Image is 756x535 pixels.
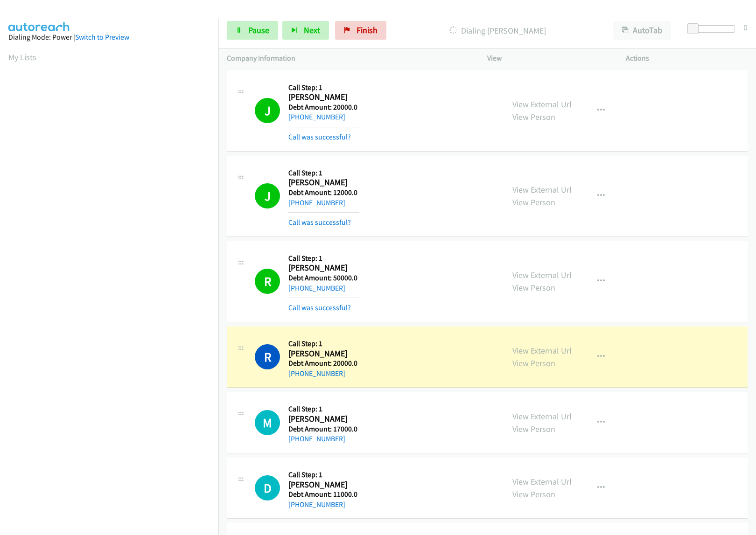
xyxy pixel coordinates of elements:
[288,414,359,424] h2: [PERSON_NAME]
[255,183,280,208] h1: J
[613,21,671,40] button: AutoTab
[255,344,280,369] h1: R
[8,52,36,63] a: My Lists
[255,475,280,500] div: The call is yet to be attempted
[288,263,359,273] h2: [PERSON_NAME]
[626,53,748,64] p: Actions
[512,282,555,293] a: View Person
[288,83,359,92] h5: Call Step: 1
[288,404,359,414] h5: Call Step: 1
[487,53,609,64] p: View
[512,99,572,110] a: View External Url
[288,359,359,368] h5: Debt Amount: 20000.0
[8,72,218,515] iframe: Dialpad
[512,411,572,422] a: View External Url
[288,92,359,103] h2: [PERSON_NAME]
[288,424,359,434] h5: Debt Amount: 17000.0
[512,489,555,500] a: View Person
[282,21,329,40] button: Next
[512,184,572,195] a: View External Url
[512,197,555,208] a: View Person
[288,198,345,207] a: [PHONE_NUMBER]
[75,33,129,42] a: Switch to Preview
[288,132,351,141] a: Call was successful?
[743,21,748,34] div: 0
[288,470,359,479] h5: Call Step: 1
[288,369,345,378] a: [PHONE_NUMBER]
[288,254,359,263] h5: Call Step: 1
[288,177,359,188] h2: [PERSON_NAME]
[288,500,345,509] a: [PHONE_NUMBER]
[288,284,345,292] a: [PHONE_NUMBER]
[512,424,555,434] a: View Person
[357,25,378,35] span: Finish
[399,24,596,37] p: Dialing [PERSON_NAME]
[512,476,572,487] a: View External Url
[288,479,359,490] h2: [PERSON_NAME]
[304,25,320,35] span: Next
[729,230,756,305] iframe: Resource Center
[288,112,345,121] a: [PHONE_NUMBER]
[288,339,359,348] h5: Call Step: 1
[288,103,359,112] h5: Debt Amount: 20000.0
[255,475,280,500] h1: D
[248,25,269,35] span: Pause
[288,273,359,283] h5: Debt Amount: 50000.0
[512,111,555,122] a: View Person
[335,21,386,40] a: Finish
[512,358,555,368] a: View Person
[255,98,280,123] h1: J
[288,434,345,443] a: [PHONE_NUMBER]
[288,188,359,197] h5: Debt Amount: 12000.0
[255,269,280,294] h1: R
[512,345,572,356] a: View External Url
[512,270,572,280] a: View External Url
[8,32,210,43] div: Dialing Mode: Power |
[692,25,735,33] div: Delay between calls (in seconds)
[288,168,359,178] h5: Call Step: 1
[227,53,470,64] p: Company Information
[288,218,351,227] a: Call was successful?
[288,490,359,499] h5: Debt Amount: 11000.0
[288,348,359,359] h2: [PERSON_NAME]
[255,410,280,435] h1: M
[227,21,278,40] a: Pause
[288,303,351,312] a: Call was successful?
